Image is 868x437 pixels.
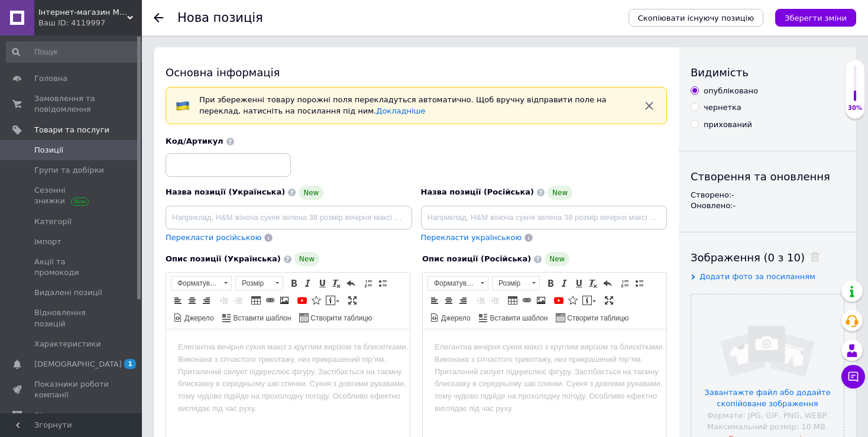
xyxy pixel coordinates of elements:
[34,165,104,176] span: Групи та добірки
[846,104,864,112] div: 30%
[346,294,359,307] a: Максимізувати
[330,277,343,290] a: Видалити форматування
[376,277,389,290] a: Вставити/видалити маркований список
[171,294,184,307] a: По лівому краю
[34,307,109,329] span: Відновлення позицій
[535,294,548,307] a: Зображення
[558,277,571,290] a: Курсив (Ctrl+I)
[34,237,61,247] span: Імпорт
[704,102,741,113] div: чернетка
[638,14,754,22] span: Скопіювати існуючу позицію
[34,379,109,400] span: Показники роботи компанії
[166,187,285,196] span: Назва позиції (Українська)
[474,294,487,307] a: Зменшити відступ
[176,99,190,113] img: :flag-ua:
[218,294,231,307] a: Зменшити відступ
[439,313,471,323] span: Джерело
[34,125,109,135] span: Товари та послуги
[278,294,291,307] a: Зображення
[493,277,528,290] span: Розмір
[488,313,548,323] span: Вставити шаблон
[34,93,109,115] span: Замовлення та повідомлення
[171,311,216,324] a: Джерело
[124,359,136,369] span: 1
[316,277,329,290] a: Підкреслений (Ctrl+U)
[456,294,469,307] a: По правому краю
[309,313,372,323] span: Створити таблицю
[587,277,600,290] a: Видалити форматування
[362,277,375,290] a: Вставити/видалити нумерований список
[287,277,300,290] a: Жирний (Ctrl+B)
[183,313,214,323] span: Джерело
[236,277,271,290] span: Розмір
[171,276,232,290] a: Форматування
[200,294,213,307] a: По правому краю
[250,294,263,307] a: Таблиця
[199,95,607,115] span: При збереженні товару порожні поля перекладуться автоматично. Щоб вручну відправити поле на перек...
[177,11,263,25] h1: Нова позиція
[691,190,844,200] div: Створено: -
[691,250,844,265] div: Зображення (0 з 10)
[545,252,569,266] span: New
[6,41,146,63] input: Пошук
[442,294,455,307] a: По центру
[34,185,109,206] span: Сезонні знижки
[554,311,630,324] a: Створити таблицю
[221,311,293,324] a: Вставити шаблон
[691,65,844,80] div: Видимість
[34,410,65,421] span: Відгуки
[376,106,425,115] a: Докладніше
[601,277,614,290] a: Повернути (Ctrl+Z)
[421,206,668,229] input: Наприклад, H&M жіноча сукня зелена 38 розмір вечірня максі з блискітками
[548,186,572,200] span: New
[566,294,579,307] a: Вставити іконку
[34,73,67,84] span: Головна
[166,65,667,80] div: Основна інформація
[421,233,522,242] span: Перекласти українською
[166,233,261,242] span: Перекласти російською
[704,119,752,130] div: прихований
[618,277,631,290] a: Вставити/видалити нумерований список
[572,277,585,290] a: Підкреслений (Ctrl+U)
[166,254,281,263] span: Опис позиції (Українська)
[34,359,122,370] span: [DEMOGRAPHIC_DATA]
[775,9,856,27] button: Зберегти зміни
[492,276,540,290] a: Розмір
[302,277,315,290] a: Курсив (Ctrl+I)
[166,206,412,229] input: Наприклад, H&M жіноча сукня зелена 38 розмір вечірня максі з блискітками
[421,187,535,196] span: Назва позиції (Російська)
[38,7,127,18] span: Інтернет-магазин MegaMarket
[691,169,844,184] div: Створення та оновлення
[428,311,472,324] a: Джерело
[299,186,323,200] span: New
[294,252,319,266] span: New
[324,294,341,307] a: Вставити повідомлення
[699,272,815,281] span: Додати фото за посиланням
[633,277,646,290] a: Вставити/видалити маркований список
[581,294,598,307] a: Вставити повідомлення
[629,9,763,27] button: Скопіювати існуючу позицію
[154,13,163,22] div: Повернутися назад
[264,294,277,307] a: Вставити/Редагувати посилання (Ctrl+L)
[186,294,199,307] a: По центру
[841,365,865,389] button: Чат з покупцем
[488,294,501,307] a: Збільшити відступ
[422,254,531,263] span: Опис позиції (Російська)
[235,276,283,290] a: Розмір
[296,294,309,307] a: Додати відео з YouTube
[38,18,142,28] div: Ваш ID: 4119997
[34,339,101,349] span: Характеристики
[845,59,865,119] div: 30% Якість заповнення
[297,311,374,324] a: Створити таблицю
[520,294,533,307] a: Вставити/Редагувати посилання (Ctrl+L)
[34,216,72,227] span: Категорії
[232,313,292,323] span: Вставити шаблон
[34,145,63,156] span: Позиції
[506,294,519,307] a: Таблиця
[785,14,847,22] i: Зберегти зміни
[34,257,109,278] span: Акції та промокоди
[310,294,323,307] a: Вставити іконку
[34,287,102,298] span: Видалені позиції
